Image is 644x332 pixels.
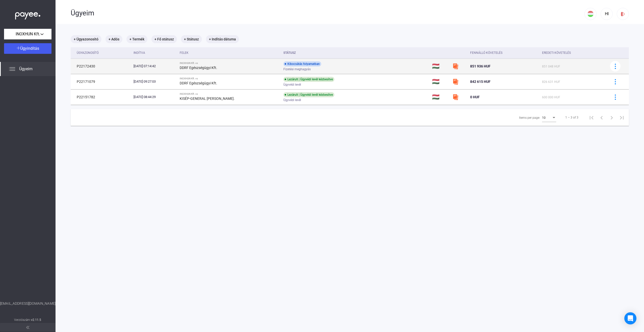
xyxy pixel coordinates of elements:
div: Ügyeim [71,9,584,17]
strong: v2.11.5 [31,318,41,322]
span: 0 HUF [470,95,480,99]
img: logout-red [620,11,626,17]
td: P22151782 [71,89,131,105]
button: Last page [617,112,627,123]
strong: DDRF Egészségügyi Kft. [180,81,217,85]
button: logout-red [617,8,629,20]
span: Ügyindítás [20,46,39,51]
img: list.svg [9,66,15,72]
div: INOXHUN Kft. vs [180,92,279,96]
img: more-blue [613,79,618,84]
mat-chip: + Fő státusz [151,35,177,43]
td: 🇭🇺 [430,59,450,74]
span: 10 [542,116,546,120]
div: 1 – 3 of 3 [565,114,578,121]
div: Indítva [133,50,176,56]
span: 851 936 HUF [470,64,491,68]
span: 842 615 HUF [470,80,491,84]
div: Open Intercom Messenger [624,312,636,324]
img: arrow-double-left-grey.svg [26,326,29,329]
div: Eredeti követelés [542,50,604,56]
div: Eredeti követelés [542,50,571,56]
mat-chip: + Ügyazonosító [71,35,101,43]
span: INOXHUN Kft. [16,31,40,37]
button: INOXHUN Kft. [4,29,51,39]
span: 851 048 HUF [542,65,560,68]
img: white-payee-white-dot.svg [15,9,40,20]
img: szamlazzhu-mini [452,63,459,69]
div: Indítva [133,50,145,56]
div: [DATE] 09:27:03 [133,79,176,84]
img: szamlazzhu-mini [452,79,459,85]
button: Next page [607,112,617,123]
img: plus-white.svg [17,46,20,50]
div: HI [602,11,611,17]
button: HU [584,8,597,20]
div: [DATE] 07:14:42 [133,64,176,69]
mat-chip: + Termék [126,35,147,43]
span: Ügyvédi levél [283,97,301,103]
button: Ügyindítás [4,43,51,54]
img: more-blue [613,64,618,69]
td: P22172430 [71,59,131,74]
div: Ügyazonosító [77,50,129,56]
mat-chip: + Státusz [181,35,202,43]
div: Items per page: [519,115,540,121]
div: Fennálló követelés [470,50,502,56]
div: Lezárult | Ügyvédi levél kézbesítve [283,92,334,97]
th: Státusz [281,47,430,59]
div: [DATE] 08:44:29 [133,94,176,100]
span: 600 000 HUF [542,96,560,99]
button: more-blue [610,76,621,87]
strong: DDRF Egészségügyi Kft. [180,66,217,70]
span: 826 631 HUF [542,80,560,84]
button: First page [586,112,597,123]
button: more-blue [610,92,621,102]
div: INOXHUN Kft. vs [180,62,279,65]
div: Kibocsátás folyamatban [283,61,321,66]
span: Ügyeim [19,66,33,72]
div: Felek [180,50,279,56]
div: Lezárult | Ügyvédi levél kézbesítve [283,77,334,82]
img: HU [587,11,594,17]
td: P22171079 [71,74,131,89]
img: szamlazzhu-mini [452,94,459,100]
button: more-blue [610,61,621,72]
td: 🇭🇺 [430,74,450,89]
button: Previous page [597,112,607,123]
div: Fennálló követelés [470,50,538,56]
span: Fizetési meghagyás [283,66,311,72]
img: more-blue [613,94,618,100]
td: 🇭🇺 [430,89,450,105]
button: HI [601,8,613,20]
mat-chip: + Adós [105,35,122,43]
span: Ügyvédi levél [283,82,301,88]
div: Ügyazonosító [77,50,99,56]
mat-chip: + Indítás dátuma [206,35,239,43]
strong: KISÉP-GENERAL [PERSON_NAME]. [180,97,235,101]
div: Felek [180,50,189,56]
mat-select: Items per page: [542,114,556,121]
div: INOXHUN Kft. vs [180,77,279,80]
